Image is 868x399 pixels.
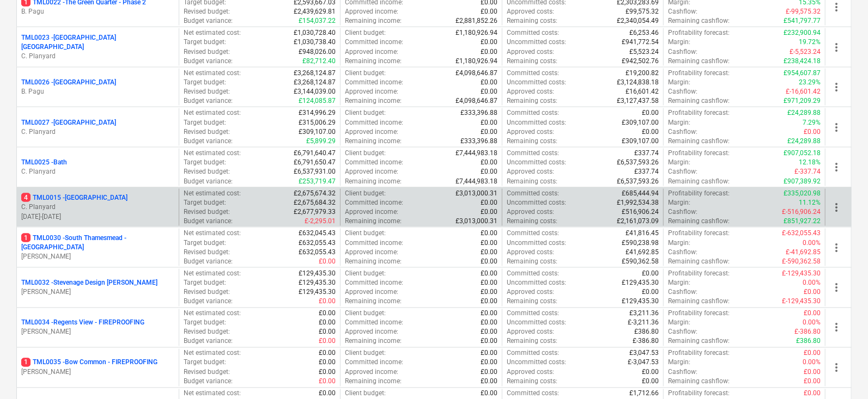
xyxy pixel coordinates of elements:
p: £3,127,437.58 [617,96,659,106]
p: £333,396.88 [460,108,497,118]
p: Cashflow : [668,7,697,16]
p: TML0030 - South Thamesmead - [GEOGRAPHIC_DATA] [21,234,174,252]
p: [PERSON_NAME] [21,252,174,261]
p: Budget variance : [184,177,233,186]
div: TML0023 -[GEOGRAPHIC_DATA] [GEOGRAPHIC_DATA]C. Planyard [21,33,174,61]
p: Remaining income : [345,177,402,186]
p: Remaining costs : [507,297,557,306]
p: £590,238.98 [622,238,659,248]
p: Remaining costs : [507,177,557,186]
p: £941,772.54 [622,38,659,47]
p: £-632,055.43 [782,229,821,238]
p: Net estimated cost : [184,189,241,198]
p: £-129,435.30 [782,297,821,306]
p: £-2,295.01 [305,217,336,226]
p: C. Planyard [21,167,174,176]
p: £0.00 [481,127,497,137]
p: £971,209.29 [784,96,821,106]
p: Margin : [668,238,690,248]
p: TML0034 - Regents View - FIREPROOFING [21,318,144,328]
p: £2,340,054.49 [617,16,659,26]
p: £0.00 [319,297,336,306]
p: 12.18% [799,158,821,167]
p: £337.74 [634,149,659,158]
p: £-16,601.42 [786,87,821,96]
span: more_vert [830,121,843,134]
span: more_vert [830,321,843,334]
p: £6,537,931.00 [294,167,336,176]
p: Budget variance : [184,16,233,26]
p: [PERSON_NAME] [21,368,174,377]
p: Remaining income : [345,57,402,66]
p: Committed income : [345,278,403,287]
p: Margin : [668,198,690,207]
p: £0.00 [481,7,497,16]
p: £0.00 [481,238,497,248]
p: £0.00 [481,229,497,238]
p: Approved income : [345,47,398,57]
p: Remaining cashflow : [668,96,730,106]
p: £-516,906.24 [782,207,821,217]
p: Uncommitted costs : [507,278,566,287]
p: Approved costs : [507,7,554,16]
p: £6,791,650.47 [294,158,336,167]
p: Remaining income : [345,257,402,266]
p: Net estimated cost : [184,69,241,78]
p: £3,013,000.31 [456,217,497,226]
p: £129,435.30 [622,278,659,287]
p: Budget variance : [184,297,233,306]
p: Remaining costs : [507,217,557,226]
p: £0.00 [481,167,497,176]
p: Revised budget : [184,287,230,297]
p: £0.00 [481,207,497,217]
p: Committed income : [345,118,403,127]
p: Remaining cashflow : [668,297,730,306]
p: £232,900.94 [784,28,821,38]
p: C. Planyard [21,52,174,61]
p: Remaining costs : [507,257,557,266]
span: more_vert [830,41,843,54]
p: £632,055.43 [299,238,336,248]
p: Committed costs : [507,269,559,278]
p: £3,268,124.87 [294,69,336,78]
p: £154,037.22 [299,16,336,26]
p: [PERSON_NAME] [21,328,174,337]
p: £129,435.30 [622,297,659,306]
p: 19.72% [799,38,821,47]
p: £2,675,674.32 [294,189,336,198]
p: Cashflow : [668,207,697,217]
p: £4,098,646.87 [456,96,497,106]
p: Remaining costs : [507,57,557,66]
p: £2,675,684.32 [294,198,336,207]
p: £6,537,593.26 [617,177,659,186]
p: £0.00 [481,269,497,278]
p: Client budget : [345,269,386,278]
p: Committed costs : [507,189,559,198]
span: more_vert [830,161,843,174]
p: Margin : [668,278,690,287]
p: Budget variance : [184,137,233,146]
p: Revised budget : [184,248,230,257]
span: 1 [21,358,31,367]
p: £129,435.30 [299,278,336,287]
p: Remaining cashflow : [668,57,730,66]
p: Cashflow : [668,47,697,57]
p: Revised budget : [184,127,230,137]
p: Cashflow : [668,287,697,297]
span: more_vert [830,201,843,214]
p: 11.12% [799,198,821,207]
p: £-41,692.85 [786,248,821,257]
p: Net estimated cost : [184,229,241,238]
p: £685,444.94 [622,189,659,198]
p: £0.00 [642,108,659,118]
p: £99,575.32 [626,7,659,16]
p: Profitability forecast : [668,69,730,78]
p: Net estimated cost : [184,149,241,158]
p: Remaining cashflow : [668,16,730,26]
p: £-99,575.32 [786,7,821,16]
div: 1TML0030 -South Thamesmead - [GEOGRAPHIC_DATA][PERSON_NAME] [21,234,174,261]
p: TML0027 - [GEOGRAPHIC_DATA] [21,118,116,127]
p: Committed income : [345,78,403,87]
p: £0.00 [804,127,821,137]
p: Margin : [668,78,690,87]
